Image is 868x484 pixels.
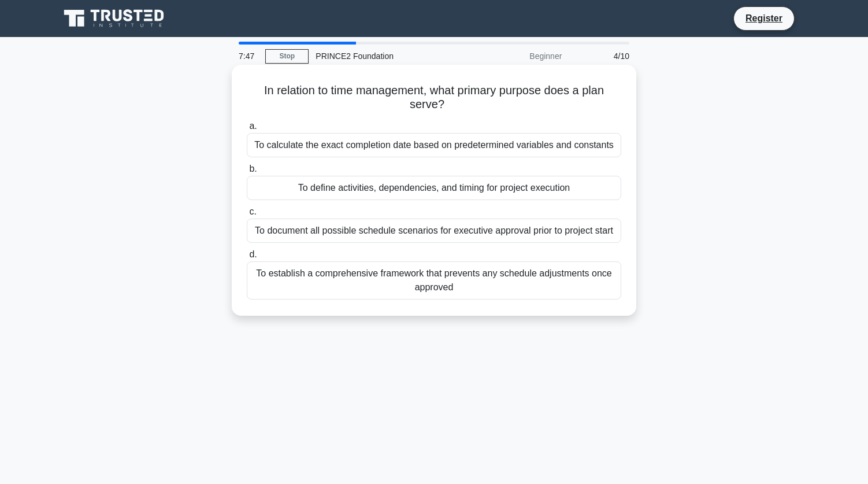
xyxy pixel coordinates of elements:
[265,49,309,64] a: Stop
[249,121,257,131] span: a.
[247,133,621,157] div: To calculate the exact completion date based on predetermined variables and constants
[468,45,569,68] div: Beginner
[247,219,621,243] div: To document all possible schedule scenarios for executive approval prior to project start
[739,11,789,25] a: Register
[249,249,257,259] span: d.
[232,45,265,68] div: 7:47
[309,45,468,68] div: PRINCE2 Foundation
[247,261,621,300] div: To establish a comprehensive framework that prevents any schedule adjustments once approved
[249,206,256,216] span: c.
[247,176,621,200] div: To define activities, dependencies, and timing for project execution
[569,45,636,68] div: 4/10
[246,83,622,112] h5: In relation to time management, what primary purpose does a plan serve?
[249,164,257,173] span: b.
